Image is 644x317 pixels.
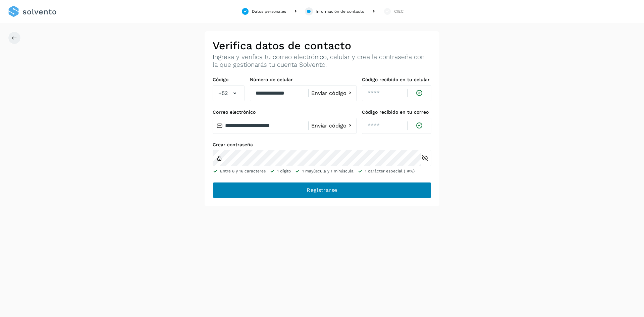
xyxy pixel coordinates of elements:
span: Registrarse [307,187,337,194]
div: CIEC [394,8,404,14]
label: Código recibido en tu celular [362,77,431,83]
li: 1 dígito [270,168,291,174]
button: Registrarse [213,182,431,198]
label: Código recibido en tu correo [362,109,431,115]
label: Correo electrónico [213,109,357,115]
li: 1 carácter especial (_#%) [358,168,415,174]
label: Crear contraseña [213,142,431,148]
span: +52 [218,89,228,97]
h2: Verifica datos de contacto [213,39,431,52]
span: Enviar código [311,123,346,128]
label: Código [213,77,245,83]
div: Información de contacto [316,8,364,14]
label: Número de celular [250,77,357,83]
div: Datos personales [252,8,286,14]
li: Entre 8 y 16 caracteres [213,168,266,174]
span: Enviar código [311,91,346,96]
li: 1 mayúscula y 1 minúscula [295,168,354,174]
p: Ingresa y verifica tu correo electrónico, celular y crea la contraseña con la que gestionarás tu ... [213,53,431,69]
button: Enviar código [311,90,354,97]
button: Enviar código [311,122,354,129]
